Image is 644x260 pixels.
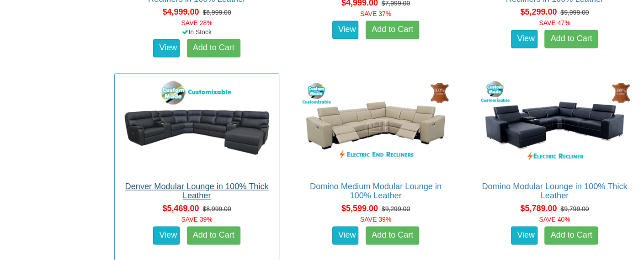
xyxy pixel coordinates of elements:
img: Denver Modular Lounge in 100% Thick Leather [119,78,274,173]
a: View [332,21,359,39]
del: $9,299.00 [382,205,410,212]
a: Add to Cart [187,226,240,244]
del: $6,999.00 [202,9,231,16]
del: $9,799.00 [560,205,589,212]
span: $5,599.00 [341,204,378,213]
a: View [153,226,180,244]
a: Add to Cart [366,226,419,244]
font: SAVE 40% [539,216,570,223]
del: $8,999.00 [202,205,231,212]
span: $5,469.00 [162,204,199,213]
a: Domino Modular Lounge in 100% Thick Leather [482,182,627,200]
a: View [511,30,538,48]
a: Add to Cart [544,226,598,244]
span: $4,999.00 [162,7,199,16]
span: $5,789.00 [520,204,557,213]
del: $9,999.00 [560,9,589,16]
a: View [153,39,180,57]
a: Add to Cart [366,21,419,39]
img: Domino Modular Lounge in 100% Thick Leather [477,78,632,173]
a: Denver Modular Lounge in 100% Thick Leather [125,182,268,200]
div: In Stock [112,27,281,37]
font: SAVE 37% [360,10,391,17]
font: SAVE 39% [181,216,212,223]
img: Domino Medium Modular Lounge in 100% Leather [298,78,453,173]
span: $5,299.00 [520,7,557,16]
font: SAVE 39% [360,216,391,223]
font: SAVE 47% [539,19,570,27]
a: Add to Cart [544,30,598,48]
a: View [511,226,538,244]
a: Domino Medium Modular Lounge in 100% Leather [310,182,442,200]
a: Add to Cart [187,39,240,57]
a: View [332,226,359,244]
font: SAVE 28% [181,19,212,27]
